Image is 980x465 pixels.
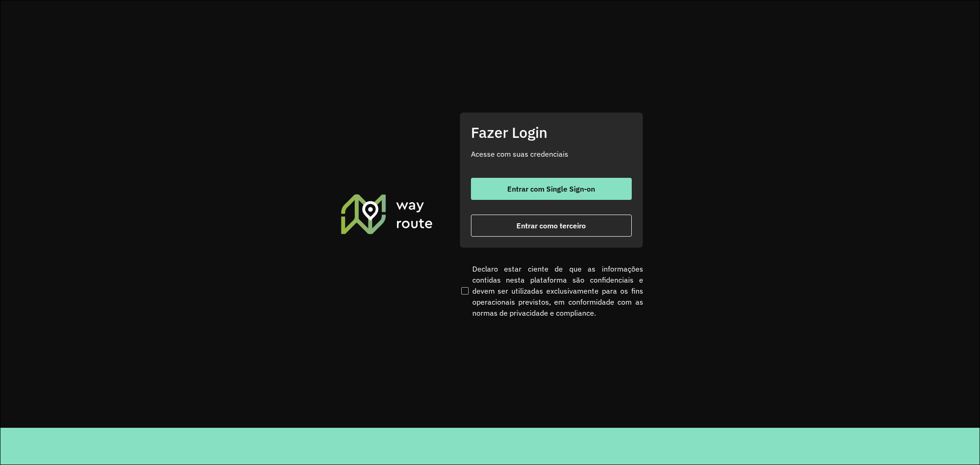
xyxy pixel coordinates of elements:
button: button [471,178,632,200]
h2: Fazer Login [471,124,632,141]
span: Entrar com Single Sign-on [507,185,595,193]
button: button [471,215,632,237]
p: Acesse com suas credenciais [471,148,632,159]
label: Declaro estar ciente de que as informações contidas nesta plataforma são confidenciais e devem se... [459,263,643,318]
span: Entrar como terceiro [516,222,586,229]
img: Roteirizador AmbevTech [340,193,434,235]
